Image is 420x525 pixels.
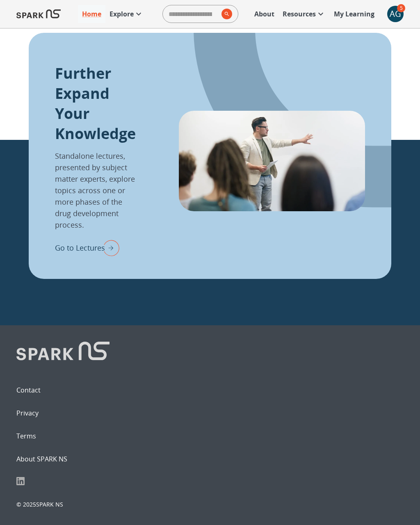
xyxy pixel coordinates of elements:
[55,237,119,258] div: Go to Lectures
[55,150,138,231] p: Standalone lectures, presented by subject matter experts, explore topics across one or more phase...
[334,9,374,19] p: My Learning
[397,4,405,12] span: 5
[55,63,138,144] p: Further Expand Your Knowledge
[55,242,105,253] p: Go to Lectures
[387,6,404,22] div: AG
[16,500,63,509] p: © 2025 SPARK NS
[250,5,278,23] a: About
[105,5,148,23] a: Explore
[16,477,25,485] img: LinkedIn
[110,9,134,19] p: Explore
[330,5,379,23] a: My Learning
[16,454,67,464] a: About SPARK NS
[16,342,110,365] img: Logo of SPARK at Stanford
[218,5,232,23] button: search
[16,408,39,418] a: Privacy
[283,9,316,19] p: Resources
[78,5,105,23] a: Home
[278,5,330,23] a: Resources
[16,385,41,395] a: Contact
[387,6,404,22] button: account of current user
[82,9,101,19] p: Home
[179,111,365,211] img: lectures_info-nRWO3baA.webp
[16,4,61,24] img: Logo of SPARK at Stanford
[254,9,274,19] p: About
[99,237,119,258] img: right arrow
[16,431,36,441] a: Terms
